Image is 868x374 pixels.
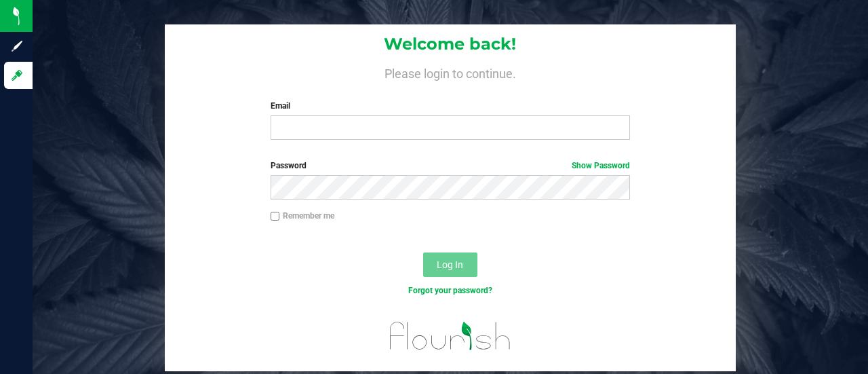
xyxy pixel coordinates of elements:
[423,253,477,277] button: Log In
[165,35,735,53] h1: Welcome back!
[437,259,463,270] span: Log In
[10,39,24,53] inline-svg: Sign up
[165,64,735,81] h4: Please login to continue.
[10,69,24,82] inline-svg: Log in
[379,312,521,360] img: flourish_logo.svg
[271,210,334,222] label: Remember me
[408,286,492,295] a: Forgot your password?
[271,161,307,170] span: Password
[271,212,280,221] input: Remember me
[271,100,631,112] label: Email
[572,161,630,170] a: Show Password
